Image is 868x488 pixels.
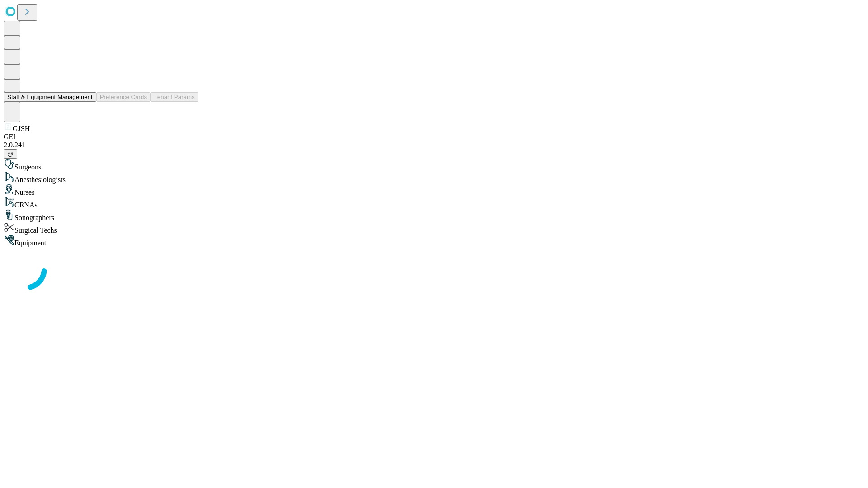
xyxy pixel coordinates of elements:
[4,133,864,141] div: GEI
[4,235,864,247] div: Equipment
[4,197,864,209] div: CRNAs
[4,184,864,197] div: Nurses
[96,92,151,102] button: Preference Cards
[4,149,17,159] button: @
[151,92,198,102] button: Tenant Params
[4,159,864,171] div: Surgeons
[13,125,30,132] span: GJSH
[4,209,864,222] div: Sonographers
[4,222,864,235] div: Surgical Techs
[7,150,14,157] span: @
[4,171,864,184] div: Anesthesiologists
[4,141,864,149] div: 2.0.241
[4,92,96,102] button: Staff & Equipment Management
